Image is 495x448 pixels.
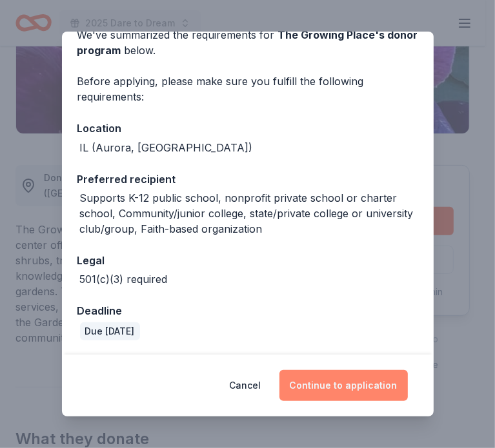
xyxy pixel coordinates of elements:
[230,370,261,401] button: Cancel
[77,120,418,137] div: Location
[77,171,418,188] div: Preferred recipient
[80,190,418,237] div: Supports K-12 public school, nonprofit private school or charter school, Community/junior college...
[80,322,140,340] div: Due [DATE]
[77,252,418,269] div: Legal
[80,140,253,155] div: IL (Aurora, [GEOGRAPHIC_DATA])
[77,27,418,58] div: We've summarized the requirements for below.
[77,73,418,104] div: Before applying, please make sure you fulfill the following requirements:
[77,302,418,319] div: Deadline
[80,271,168,287] div: 501(c)(3) required
[279,370,408,401] button: Continue to application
